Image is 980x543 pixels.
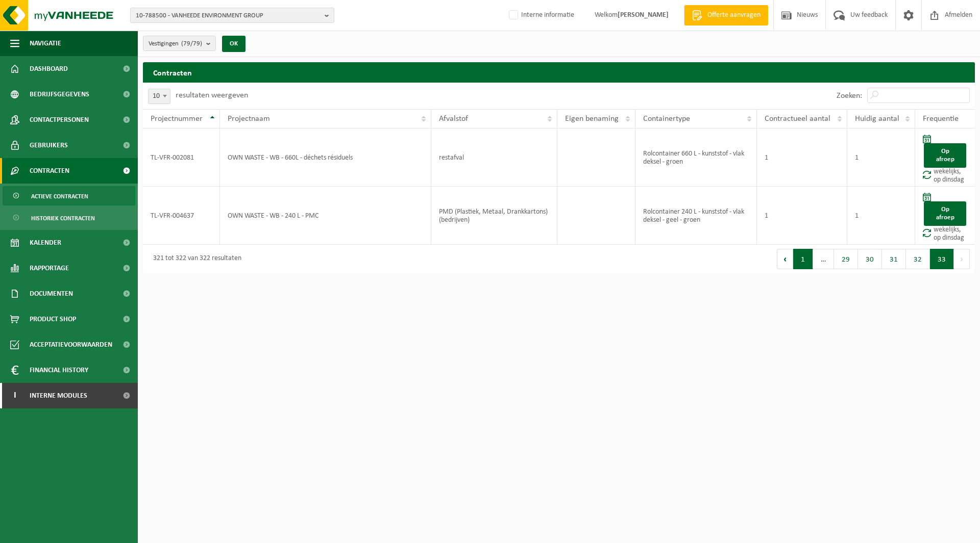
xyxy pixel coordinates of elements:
[813,249,834,269] span: …
[148,250,241,268] div: 321 tot 322 van 322 resultaten
[176,91,248,99] label: resultaten weergeven
[757,187,847,245] td: 1
[30,332,112,357] span: Acceptatievoorwaarden
[847,128,915,187] td: 1
[757,128,847,187] td: 1
[834,249,858,269] button: 29
[30,255,69,281] span: Rapportage
[149,89,170,104] span: 10
[635,187,757,245] td: Rolcontainer 240 L - kunststof - vlak deksel - geel - groen
[431,187,557,245] td: PMD (Plastiek, Metaal, Drankkartons) (bedrijven)
[930,249,954,269] button: 33
[705,10,763,20] span: Offerte aanvragen
[837,92,862,100] label: Zoeken:
[30,281,73,306] span: Documenten
[954,249,970,269] button: Next
[565,115,619,123] span: Eigen benaming
[220,128,432,187] td: OWN WASTE - WB - 660L - déchets résiduels
[30,383,87,408] span: Interne modules
[3,186,135,205] a: Actieve contracten
[924,143,966,168] a: Op afroep
[31,187,88,206] span: Actieve contracten
[915,187,975,245] td: wekelijks, op dinsdag
[30,306,76,332] span: Product Shop
[30,56,68,82] span: Dashboard
[618,11,669,19] strong: [PERSON_NAME]
[30,230,61,255] span: Kalender
[777,249,793,269] button: Previous
[143,128,220,187] td: TL-VFR-002081
[847,187,915,245] td: 1
[684,5,768,25] a: Offerte aanvragen
[149,36,202,51] span: Vestigingen
[30,31,61,56] span: Navigatie
[220,187,432,245] td: OWN WASTE - WB - 240 L - PMC
[765,115,830,123] span: Contractueel aantal
[143,187,220,245] td: TL-VFR-004637
[3,208,135,227] a: Historiek contracten
[10,383,19,408] span: I
[130,8,334,23] button: 10-788500 - VANHEEDE ENVIRONMENT GROUP
[635,128,757,187] td: Rolcontainer 660 L - kunststof - vlak deksel - groen
[228,115,270,123] span: Projectnaam
[30,133,68,158] span: Gebruikers
[30,158,69,184] span: Contracten
[151,115,203,123] span: Projectnummer
[439,115,468,123] span: Afvalstof
[148,89,170,104] span: 10
[30,107,89,133] span: Contactpersonen
[181,40,202,47] count: (79/79)
[507,8,574,23] label: Interne informatie
[143,62,975,82] h2: Contracten
[924,201,966,226] a: Op afroep
[793,249,813,269] button: 1
[136,8,321,23] span: 10-788500 - VANHEEDE ENVIRONMENT GROUP
[923,115,959,123] span: Frequentie
[855,115,899,123] span: Huidig aantal
[882,249,906,269] button: 31
[906,249,930,269] button: 32
[30,357,88,383] span: Financial History
[858,249,882,269] button: 30
[915,128,975,187] td: wekelijks, op dinsdag
[431,128,557,187] td: restafval
[143,36,216,51] button: Vestigingen(79/79)
[31,209,95,228] span: Historiek contracten
[222,36,246,52] button: OK
[643,115,690,123] span: Containertype
[30,82,89,107] span: Bedrijfsgegevens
